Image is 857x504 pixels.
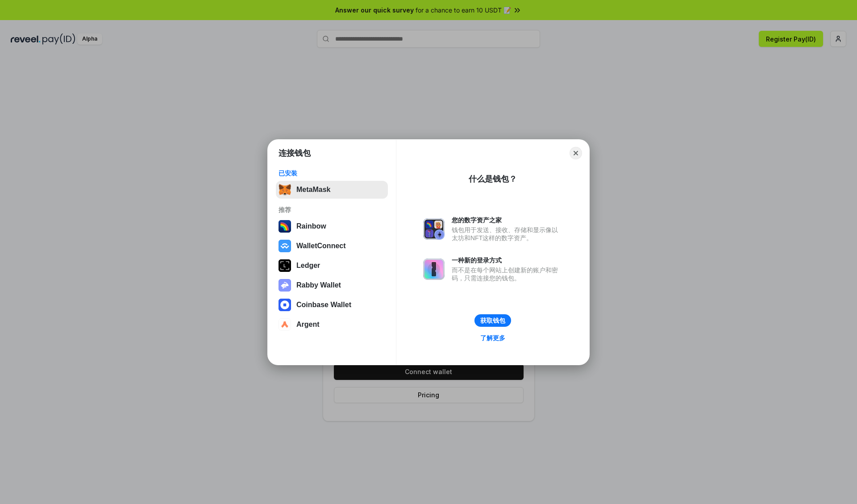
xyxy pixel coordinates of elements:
[469,174,517,184] div: 什么是钱包？
[279,220,291,233] img: svg+xml,%3Csvg%20width%3D%22120%22%20height%3D%22120%22%20viewBox%3D%220%200%20120%20120%22%20fil...
[276,276,388,294] button: Rabby Wallet
[279,279,291,292] img: svg+xml,%3Csvg%20xmlns%3D%22http%3A%2F%2Fwww.w3.org%2F2000%2Fsvg%22%20fill%3D%22none%22%20viewBox...
[279,240,291,252] img: svg+xml,%3Csvg%20width%3D%2228%22%20height%3D%2228%22%20viewBox%3D%220%200%2028%2028%22%20fill%3D...
[474,314,511,327] button: 获取钱包
[276,257,388,275] button: Ledger
[452,256,562,264] div: 一种新的登录方式
[276,316,388,333] button: Argent
[296,281,341,289] div: Rabby Wallet
[296,186,330,194] div: MetaMask
[276,237,388,255] button: WalletConnect
[452,226,562,242] div: 钱包用于发送、接收、存储和显示像以太坊和NFT这样的数字资产。
[296,321,320,329] div: Argent
[570,147,582,159] button: Close
[279,183,291,196] img: svg+xml,%3Csvg%20fill%3D%22none%22%20height%3D%2233%22%20viewBox%3D%220%200%2035%2033%22%20width%...
[279,206,385,214] div: 推荐
[276,296,388,314] button: Coinbase Wallet
[279,259,291,272] img: svg+xml,%3Csvg%20xmlns%3D%22http%3A%2F%2Fwww.w3.org%2F2000%2Fsvg%22%20width%3D%2228%22%20height%3...
[296,222,326,230] div: Rainbow
[296,262,320,270] div: Ledger
[480,334,505,342] div: 了解更多
[279,318,291,331] img: svg+xml,%3Csvg%20width%3D%2228%22%20height%3D%2228%22%20viewBox%3D%220%200%2028%2028%22%20fill%3D...
[279,169,385,177] div: 已安装
[480,317,505,325] div: 获取钱包
[423,218,445,240] img: svg+xml,%3Csvg%20xmlns%3D%22http%3A%2F%2Fwww.w3.org%2F2000%2Fsvg%22%20fill%3D%22none%22%20viewBox...
[452,266,562,282] div: 而不是在每个网站上创建新的账户和密码，只需连接您的钱包。
[276,217,388,235] button: Rainbow
[475,332,511,344] a: 了解更多
[296,242,346,250] div: WalletConnect
[452,216,562,224] div: 您的数字资产之家
[423,258,445,280] img: svg+xml,%3Csvg%20xmlns%3D%22http%3A%2F%2Fwww.w3.org%2F2000%2Fsvg%22%20fill%3D%22none%22%20viewBox...
[279,299,291,311] img: svg+xml,%3Csvg%20width%3D%2228%22%20height%3D%2228%22%20viewBox%3D%220%200%2028%2028%22%20fill%3D...
[276,181,388,199] button: MetaMask
[296,301,351,309] div: Coinbase Wallet
[279,148,311,158] h1: 连接钱包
